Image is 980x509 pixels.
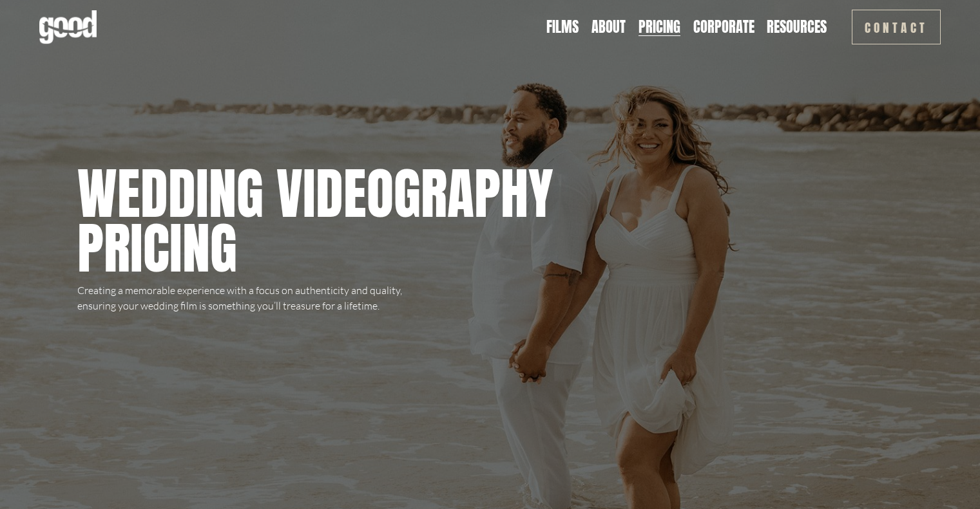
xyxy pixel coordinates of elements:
[639,17,680,37] a: Pricing
[39,10,97,44] img: Good Feeling Films
[546,17,579,37] a: Films
[767,19,827,36] span: Resources
[591,17,626,37] a: About
[693,17,754,37] a: Corporate
[77,282,411,313] p: Creating a memorable experience with a focus on authenticity and quality, ensuring your wedding f...
[852,10,941,44] a: Contact
[77,166,638,276] h1: Wedding videography pricing
[767,17,827,37] a: folder dropdown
